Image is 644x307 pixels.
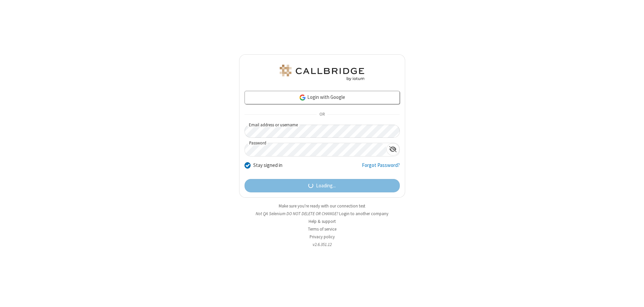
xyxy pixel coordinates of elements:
img: QA Selenium DO NOT DELETE OR CHANGE [278,65,366,81]
li: v2.6.351.12 [239,241,405,248]
a: Privacy policy [310,234,335,240]
a: Make sure you're ready with our connection test [279,203,365,209]
span: OR [317,110,327,119]
li: Not QA Selenium DO NOT DELETE OR CHANGE? [239,210,405,217]
button: Loading... [245,179,400,192]
div: Show password [386,143,399,156]
input: Email address or username [245,125,400,138]
a: Forgot Password? [362,162,400,174]
span: Loading... [316,182,336,190]
a: Terms of service [308,226,336,232]
input: Password [245,143,386,156]
a: Help & support [309,219,336,224]
a: Login with Google [245,91,400,104]
label: Stay signed in [253,162,282,169]
img: google-icon.png [299,94,306,101]
button: Login to another company [339,210,388,217]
